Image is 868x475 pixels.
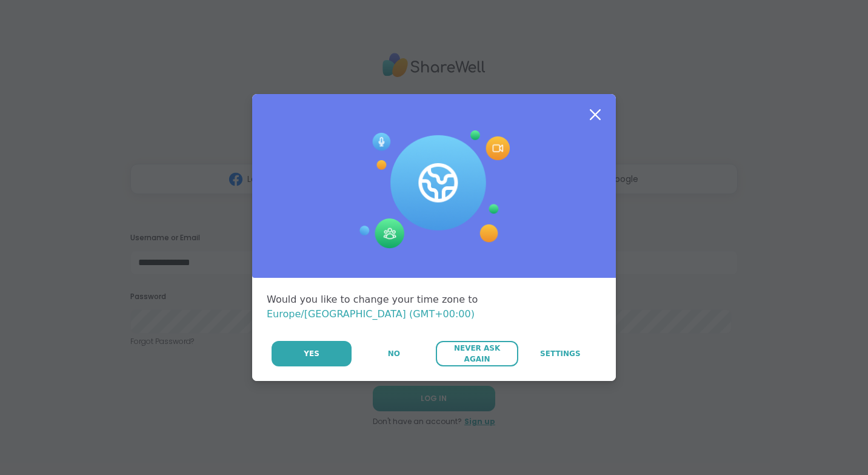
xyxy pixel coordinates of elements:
[388,348,400,359] span: No
[442,343,512,365] span: Never Ask Again
[540,348,581,359] span: Settings
[267,308,475,320] span: Europe/[GEOGRAPHIC_DATA] (GMT+00:00)
[436,341,518,366] button: Never Ask Again
[353,341,435,366] button: No
[272,341,352,366] button: Yes
[304,348,319,359] span: Yes
[358,130,510,249] img: Session Experience
[267,292,601,322] div: Would you like to change your time zone to
[519,341,601,366] a: Settings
